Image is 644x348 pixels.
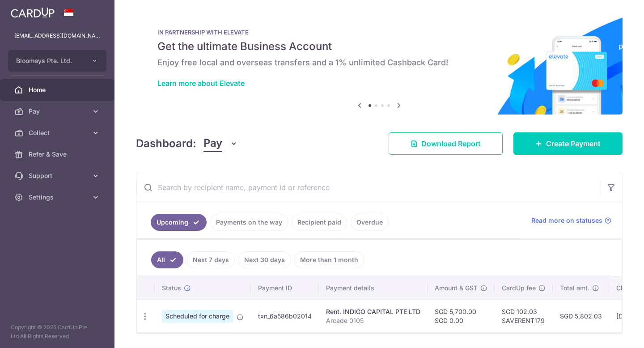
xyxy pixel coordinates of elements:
[203,135,222,152] span: Pay
[29,107,88,116] span: Pay
[251,276,319,300] th: Payment ID
[151,251,183,268] a: All
[553,300,609,332] td: SGD 5,802.03
[238,251,291,268] a: Next 30 days
[29,150,88,159] span: Refer & Save
[531,216,611,225] a: Read more on statuses
[428,300,495,332] td: SGD 5,700.00 SGD 0.00
[136,173,601,202] input: Search by recipient name, payment id or reference
[560,284,589,293] span: Total amt.
[587,321,635,344] iframe: Opens a widget where you can find more information
[531,216,602,225] span: Read more on statuses
[29,128,88,137] span: Collect
[157,57,601,68] h6: Enjoy free local and overseas transfers and a 1% unlimited Cashback Card!
[29,85,88,94] span: Home
[11,7,55,18] img: CardUp
[136,136,196,152] h4: Dashboard:
[14,31,100,40] p: [EMAIL_ADDRESS][DOMAIN_NAME]
[292,214,347,231] a: Recipient paid
[16,56,82,65] span: Bloomeys Pte. Ltd.
[495,300,553,332] td: SGD 102.03 SAVERENT179
[389,132,503,155] a: Download Report
[162,310,233,323] span: Scheduled for charge
[210,214,288,231] a: Payments on the way
[162,284,181,293] span: Status
[136,14,623,115] img: Renovation banner
[157,29,601,36] p: IN PARTNERSHIP WITH ELEVATE
[8,50,106,72] button: Bloomeys Pte. Ltd.
[203,135,238,152] button: Pay
[513,132,623,155] a: Create Payment
[421,138,481,149] span: Download Report
[435,284,478,293] span: Amount & GST
[187,251,235,268] a: Next 7 days
[251,300,319,332] td: txn_6a586b02014
[151,214,207,231] a: Upcoming
[326,307,420,316] div: Rent. INDIGO CAPITAL PTE LTD
[294,251,364,268] a: More than 1 month
[351,214,389,231] a: Overdue
[29,171,88,180] span: Support
[157,39,601,54] h5: Get the ultimate Business Account
[29,193,88,202] span: Settings
[157,79,245,88] a: Learn more about Elevate
[546,138,601,149] span: Create Payment
[319,276,428,300] th: Payment details
[326,316,420,325] p: Arcade 0105
[502,284,536,293] span: CardUp fee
